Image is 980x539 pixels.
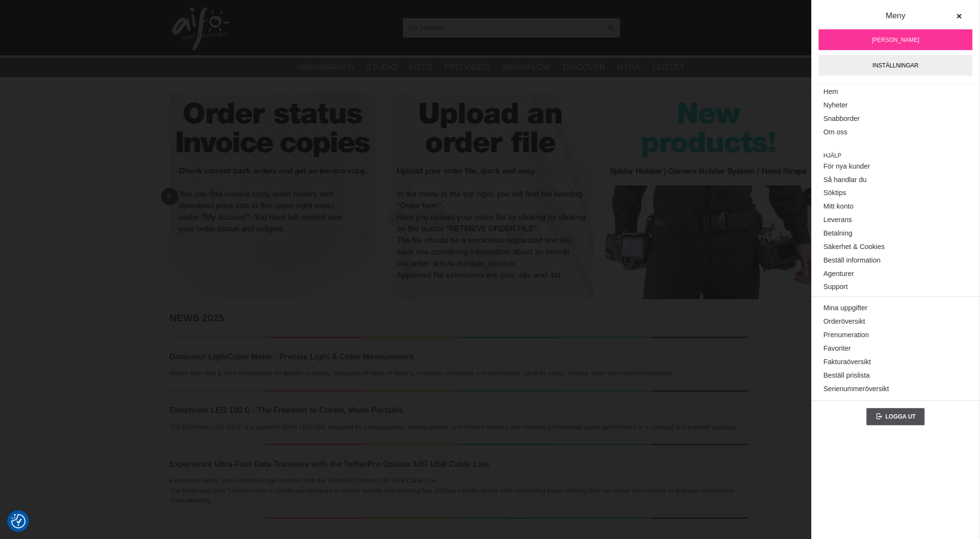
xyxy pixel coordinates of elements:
strong: Datacolor LightColor Meter - Precise Light & Color Measurement [170,352,415,361]
a: Prenumeration [823,329,967,342]
a: Inställningar [819,55,972,76]
a: Beställ information [823,254,967,267]
img: Annons:RET003 banner-resel-account-bgr.jpg [170,93,376,299]
a: Orderöversikt [823,315,967,329]
a: Beställ prislista [823,369,967,382]
a: Support [823,280,967,294]
a: Hem [823,85,967,99]
a: Mina uppgifter [823,302,967,315]
h2: NEWS 2025 [170,311,748,325]
span: [PERSON_NAME] [872,36,919,44]
a: Söktips [823,186,967,200]
input: Sök produkter ... [403,20,602,35]
a: Säkerhet & Cookies [823,240,967,254]
a: Mitt konto [823,200,967,213]
button: Samtyckesinställningar [11,513,26,530]
a: Så handlar du [823,173,967,186]
p: Experience faster, more reliable image transfers with the TetherPro Optima 10G USB Cable Line. Th... [170,476,748,506]
a: Snabborder [823,112,967,126]
a: Om oss [823,126,967,139]
strong: Experience Ultra-Fast Data Transfers with the TetherPro Optima 10G USB Cable Line [170,460,490,469]
a: Pro Video [444,61,489,74]
a: Fakturaöversikt [823,355,967,369]
button: Previous [161,188,178,205]
img: NEWS! [170,444,748,445]
img: Annons:RET009 banner-resel-new-spihol.jpg [605,93,811,299]
span: Logga ut [885,413,915,420]
img: NEWS! [170,337,748,338]
strong: Elinchrom LED 100 C - The Freedom to Create, Made Portable. [170,406,405,415]
a: Foto [409,61,432,74]
a: Favoriter [823,342,967,355]
a: Discover [563,61,605,74]
img: logo.png [172,7,230,51]
a: Outlet [652,61,685,74]
a: Varumärken [297,61,354,74]
img: NEWS! [170,390,748,392]
a: Studio [366,61,397,74]
img: Revisit consent button [11,514,26,528]
a: Hyra [618,61,640,74]
a: Leverans [823,213,967,227]
p: The Elinchrom LED 100 C is a powerful 100W LED light, designed for photographers, videographers, ... [170,422,748,433]
img: NEWS! [170,517,748,519]
a: Agenturer [823,267,967,281]
img: Annons:RET002 banner-resel-upload-bgr.jpg [388,93,593,299]
a: Nyheter [823,99,967,112]
div: Meny [826,10,965,29]
a: Betalning [823,227,967,240]
button: Next [802,188,819,205]
span: Hjälp [823,151,967,160]
a: Logga ut [866,408,925,425]
p: Meters both light & color temperature for greater accuracy. Measures all types of lighting, inclu... [170,368,748,379]
a: Workflow [501,61,550,74]
a: Serienummeröversikt [823,382,967,395]
a: För nya kunder [823,160,967,173]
